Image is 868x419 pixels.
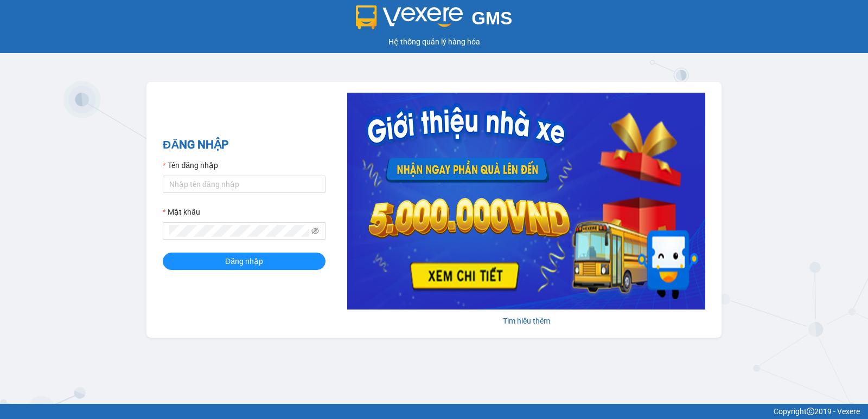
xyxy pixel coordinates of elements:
label: Tên đăng nhập [163,159,218,171]
span: eye-invisible [311,227,319,235]
span: copyright [807,408,814,415]
input: Tên đăng nhập [163,176,325,193]
button: Đăng nhập [163,253,325,270]
img: logo 2 [356,5,463,29]
h2: ĐĂNG NHẬP [163,136,325,154]
div: Tìm hiểu thêm [347,315,705,327]
img: banner-0 [347,93,705,310]
div: Hệ thống quản lý hàng hóa [3,36,865,48]
a: GMS [356,16,513,25]
label: Mật khẩu [163,206,200,218]
div: Copyright 2019 - Vexere [8,405,860,417]
span: Đăng nhập [225,255,263,267]
span: GMS [471,8,512,28]
input: Mật khẩu [169,225,309,237]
